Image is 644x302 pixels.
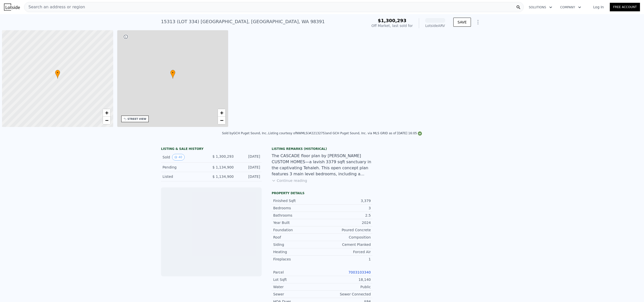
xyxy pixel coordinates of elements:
[238,154,260,160] div: [DATE]
[170,71,175,75] span: •
[425,23,445,28] div: Lotside ARV
[322,284,371,289] div: Public
[161,147,262,152] div: LISTING & SALE HISTORY
[220,117,223,123] span: −
[610,3,640,11] a: Free Account
[163,165,207,170] div: Pending
[525,3,556,12] button: Solutions
[378,18,407,23] span: $1,300,293
[170,70,175,79] div: •
[273,235,322,240] div: Roof
[322,257,371,262] div: 1
[273,270,322,275] div: Parcel
[322,249,371,254] div: Forced Air
[322,220,371,225] div: 2024
[322,242,371,247] div: Cement Planked
[322,227,371,232] div: Poured Concrete
[273,198,322,203] div: Finished Sqft
[322,213,371,218] div: 2.5
[587,5,610,10] a: Log In
[273,292,322,297] div: Sewer
[348,270,371,274] a: 7003103340
[4,4,20,11] img: Lotside
[163,174,207,179] div: Listed
[103,117,110,124] a: Zoom out
[212,154,234,158] span: $ 1,300,293
[55,71,60,75] span: •
[322,277,371,282] div: 18,140
[273,227,322,232] div: Foundation
[238,165,260,170] div: [DATE]
[105,117,108,123] span: −
[273,206,322,211] div: Bedrooms
[24,4,85,10] span: Search an address or region
[222,131,268,135] div: Sold by GCH Puget Sound, Inc. .
[273,220,322,225] div: Year Built
[453,18,471,27] button: SAVE
[172,154,184,160] button: View historical data
[128,117,146,121] div: STREET VIEW
[273,284,322,289] div: Water
[272,153,372,177] div: The CASCADE floor plan by [PERSON_NAME] CUSTOM HOMES—a lavish 3379 sqft sanctuary in the captivat...
[322,206,371,211] div: 3
[55,70,60,79] div: •
[273,213,322,218] div: Bathrooms
[418,131,422,136] img: NWMLS Logo
[273,257,322,262] div: Fireplaces
[273,242,322,247] div: Siding
[220,110,223,116] span: +
[272,147,372,151] div: Listing Remarks (Historical)
[272,178,307,183] button: Continue reading
[272,191,372,195] div: Property details
[556,3,585,12] button: Company
[218,117,225,124] a: Zoom out
[161,18,325,25] div: 15313 (LOT 334) [GEOGRAPHIC_DATA] , [GEOGRAPHIC_DATA] , WA 98391
[322,292,371,297] div: Sewer Connected
[163,154,207,160] div: Sold
[238,174,260,179] div: [DATE]
[212,175,234,179] span: $ 1,134,900
[372,23,413,28] div: Off Market, last sold for
[103,109,110,117] a: Zoom in
[218,109,225,117] a: Zoom in
[322,198,371,203] div: 3,379
[273,249,322,254] div: Heating
[212,165,234,169] span: $ 1,134,900
[322,235,371,240] div: Composition
[105,110,108,116] span: +
[473,17,483,27] button: Show Options
[273,277,322,282] div: Lot Sqft
[268,131,422,135] div: Listing courtesy of NWMLS (#2213275) and GCH Puget Sound, Inc. via MLS GRID as of [DATE] 16:05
